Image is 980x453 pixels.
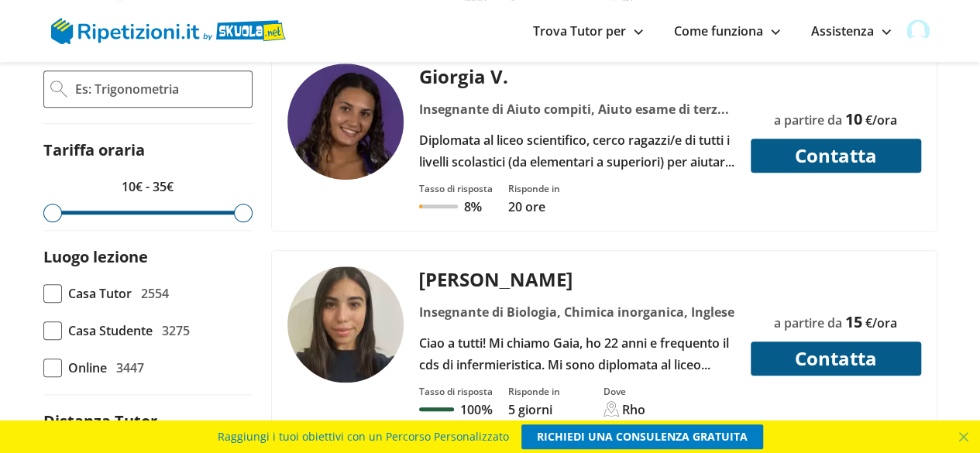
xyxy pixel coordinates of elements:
[413,98,741,120] div: Insegnante di Aiuto compiti, Aiuto esame di terza media, Inglese, Matematica
[508,385,560,398] div: Risponde in
[460,401,492,418] p: 100%
[865,314,897,331] span: €/ora
[508,401,560,418] p: 5 giorni
[68,283,132,304] span: Casa Tutor
[464,198,482,215] p: 8%
[43,410,157,431] label: Distanza Tutor
[116,357,144,379] span: 3447
[906,19,930,43] img: user avatar
[413,266,741,292] div: [PERSON_NAME]
[622,401,645,418] div: Rho
[508,198,560,215] p: 20 ore
[419,182,493,195] div: Tasso di risposta
[845,311,862,332] span: 15
[413,63,741,89] div: Giorgia V.
[508,182,560,195] div: Risponde in
[865,112,897,129] span: €/ora
[419,385,493,398] div: Tasso di risposta
[751,341,921,376] button: Contatta
[287,266,404,383] img: tutor a Rho - Gaia
[413,301,741,323] div: Insegnante di Biologia, Chimica inorganica, Inglese
[162,320,190,341] span: 3275
[68,320,153,341] span: Casa Studente
[51,21,286,38] a: logo Skuola.net | Ripetizioni.it
[43,176,253,197] p: 10€ - 35€
[43,139,145,160] label: Tariffa oraria
[774,112,842,129] span: a partire da
[413,129,741,173] div: Diplomata al liceo scientifico, cerco ragazzi/e di tutti i livelli scolastici (da elementari a su...
[845,108,862,129] span: 10
[141,283,169,304] span: 2554
[287,63,404,180] img: tutor a Rho - Giorgia
[68,357,107,379] span: Online
[603,385,645,398] div: Dove
[751,139,921,173] button: Contatta
[50,81,67,98] img: Ricerca Avanzata
[43,246,148,267] label: Luogo lezione
[811,22,891,39] a: Assistenza
[51,18,286,44] img: logo Skuola.net | Ripetizioni.it
[521,424,763,449] a: RICHIEDI UNA CONSULENZA GRATUITA
[74,77,246,101] input: Es: Trigonometria
[413,332,741,376] div: Ciao a tutti! Mi chiamo Gaia, ho 22 anni e frequento il cds di infermieristica. Mi sono diplomata...
[533,22,643,39] a: Trova Tutor per
[774,314,842,331] span: a partire da
[674,22,780,39] a: Come funziona
[218,424,509,449] span: Raggiungi i tuoi obiettivi con un Percorso Personalizzato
